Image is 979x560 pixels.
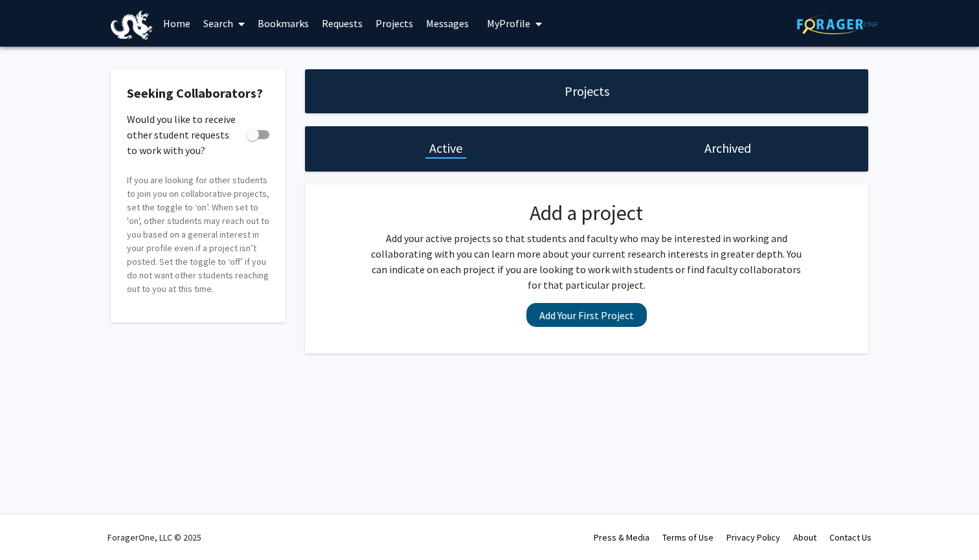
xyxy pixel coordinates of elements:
[127,174,269,296] p: If you are looking for other students to join you on collaborative projects, set the toggle to ‘o...
[797,14,878,34] img: ForagerOne Logo
[369,1,420,46] a: Projects
[127,85,269,101] h2: Seeking Collaborators?
[420,1,475,46] a: Messages
[526,303,647,327] button: Add Your First Project
[111,10,152,39] img: Drexel University Logo
[565,82,609,100] h1: Projects
[704,139,751,157] h1: Archived
[367,201,806,225] h2: Add a project
[726,532,780,543] a: Privacy Policy
[127,111,241,158] span: Would you like to receive other student requests to work with you?
[829,532,872,543] a: Contact Us
[251,1,315,46] a: Bookmarks
[107,515,201,560] div: ForagerOne, LLC © 2025
[157,1,197,46] a: Home
[197,1,251,46] a: Search
[10,502,55,550] iframe: Chat
[793,532,816,543] a: About
[429,139,462,157] h1: Active
[315,1,369,46] a: Requests
[594,532,649,543] a: Press & Media
[367,230,806,293] p: Add your active projects so that students and faculty who may be interested in working and collab...
[662,532,714,543] a: Terms of Use
[487,17,530,30] span: My Profile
